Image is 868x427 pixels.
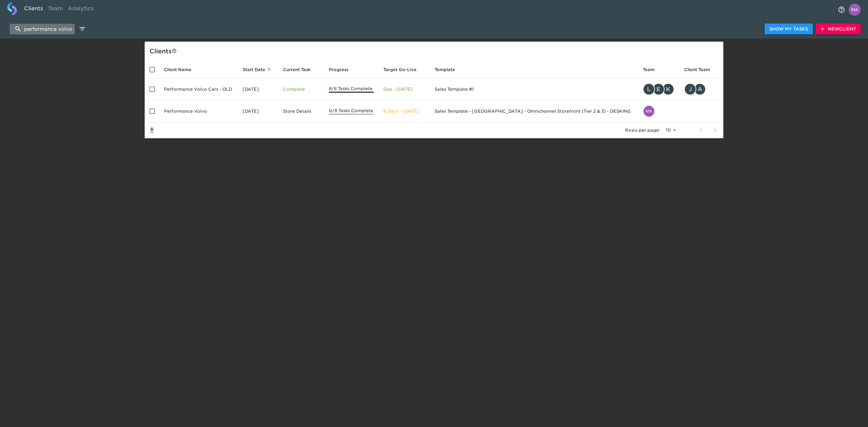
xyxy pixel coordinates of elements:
td: 8/8 Tasks Complete [324,78,379,100]
table: enhanced table [145,61,723,138]
span: Client Name [164,66,199,73]
div: L [643,83,655,95]
td: [DATE] [238,78,278,100]
span: This is the next Task in this Hub that should be completed [283,66,311,73]
div: E [653,83,665,95]
button: Show My Tasks [765,24,813,35]
span: Progress [329,66,356,73]
span: Template [435,66,463,73]
span: Calculated based on the start date and the duration of all Tasks contained in this Hub. [383,66,417,73]
td: [DATE] [238,100,278,122]
a: Clients [22,2,46,17]
select: rows per page [662,126,678,135]
a: Team [46,2,65,17]
p: Rows per page: [625,127,660,133]
div: matthew.grajales@cdk.com [643,105,675,117]
button: NewClient [816,24,861,35]
img: matthew.grajales@cdk.com [643,106,654,117]
button: notifications [834,2,849,17]
span: Team [643,66,662,73]
div: A [694,83,706,95]
span: Client Team [684,66,718,73]
button: Save List [145,123,159,137]
td: Sales Template #1 [430,78,638,100]
div: jeffk@performancetoyotavolvo.com, amandah@performancetoyotavolvo.com [684,83,719,95]
td: Store Details [278,100,324,122]
div: J [684,83,696,95]
p: 6 Days - [DATE] [383,108,425,114]
span: Start Date [243,66,273,73]
td: Performance Volvo [159,100,238,122]
input: search [10,24,75,34]
div: Client s [149,46,721,56]
span: Show My Tasks [769,25,808,33]
svg: This is a list of all of your clients and clients shared with you [172,49,177,53]
img: Profile [849,4,861,16]
button: edit [77,24,87,34]
a: Analytics [65,2,96,17]
div: leah.fisher@roadster.com, erin.fallon@roadster.com, kevin.dodt@roadster.com [643,83,675,95]
td: Performance Volvo Cars - OLD [159,78,238,100]
p: Complete [283,86,319,92]
span: Current Task [283,66,319,73]
div: K [662,83,674,95]
img: logo [7,2,17,15]
td: 0/8 Tasks Complete [324,100,379,122]
span: New Client [821,25,856,33]
td: Sales Template - [GEOGRAPHIC_DATA] - Omnichannel Storefront (Tier 2 & 3) - DESKING [430,100,638,122]
p: Due - [DATE] [383,86,425,92]
span: Target Go-Live [383,66,424,73]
